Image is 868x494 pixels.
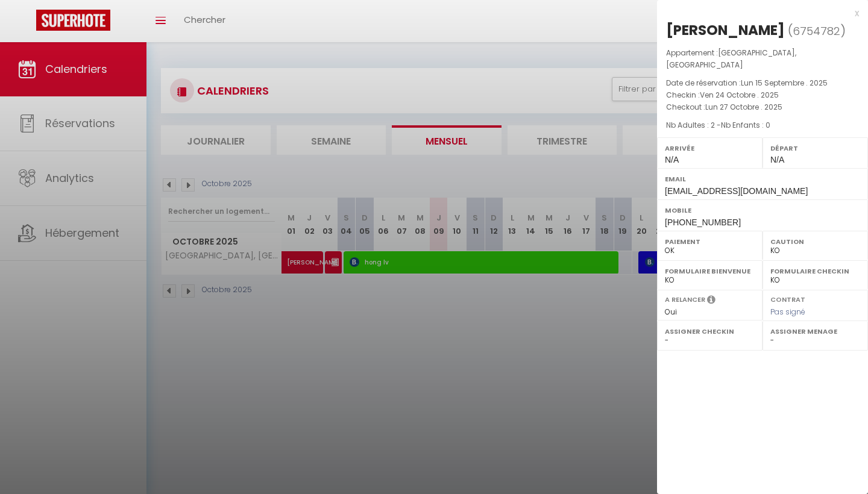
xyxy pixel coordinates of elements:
[665,173,860,185] label: Email
[665,217,741,227] span: [PHONE_NUMBER]
[666,101,859,113] p: Checkout :
[770,142,860,154] label: Départ
[770,307,805,317] span: Pas signé
[770,236,860,248] label: Caution
[666,48,796,70] span: [GEOGRAPHIC_DATA], [GEOGRAPHIC_DATA]
[770,155,784,164] span: N/A
[665,142,755,154] label: Arrivée
[770,325,860,337] label: Assigner Menage
[666,77,859,89] p: Date de réservation :
[665,265,755,277] label: Formulaire Bienvenue
[665,155,679,164] span: N/A
[721,120,770,130] span: Nb Enfants : 0
[665,295,705,305] label: A relancer
[793,23,840,39] span: 6754782
[707,295,715,308] i: Sélectionner OUI si vous souhaiter envoyer les séquences de messages post-checkout
[741,78,828,88] span: Lun 15 Septembre . 2025
[666,89,859,101] p: Checkin :
[770,265,860,277] label: Formulaire Checkin
[700,90,779,100] span: Ven 24 Octobre . 2025
[665,204,860,216] label: Mobile
[665,236,755,248] label: Paiement
[788,22,846,39] span: ( )
[666,20,785,40] div: [PERSON_NAME]
[666,120,770,130] span: Nb Adultes : 2 -
[657,6,859,20] div: x
[666,47,859,71] p: Appartement :
[665,325,755,337] label: Assigner Checkin
[770,295,805,302] label: Contrat
[705,102,782,112] span: Lun 27 Octobre . 2025
[665,186,808,196] span: [EMAIL_ADDRESS][DOMAIN_NAME]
